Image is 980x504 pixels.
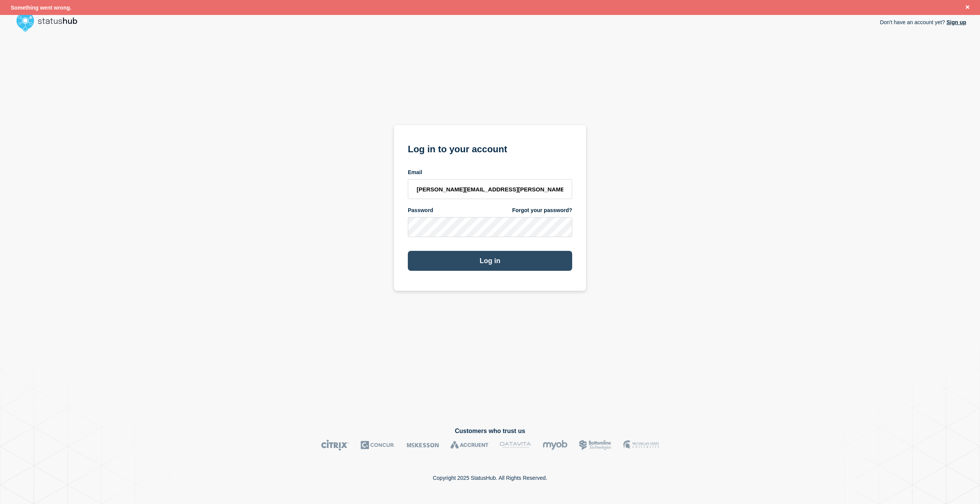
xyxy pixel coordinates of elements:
h1: Log in to your account [408,141,572,155]
img: Bottomline logo [579,440,612,451]
h2: Customers who trust us [14,428,966,435]
img: McKesson logo [407,440,439,451]
input: password input [408,217,572,237]
p: Don't have an account yet? [880,13,966,31]
input: email input [408,179,572,199]
span: Something went wrong. [11,5,71,11]
a: Sign up [945,19,966,25]
img: Concur logo [361,440,395,451]
p: Copyright 2025 StatusHub. All Rights Reserved. [433,475,547,481]
img: DataVita logo [500,440,531,451]
button: Log in [408,251,572,271]
img: Citrix logo [321,440,349,451]
a: Forgot your password? [512,207,572,214]
button: Close banner [963,3,972,12]
img: Accruent logo [450,440,488,451]
img: myob logo [543,440,568,451]
img: MSU logo [623,440,659,451]
span: Password [408,207,433,214]
span: Email [408,169,422,176]
img: StatusHub logo [14,9,87,34]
